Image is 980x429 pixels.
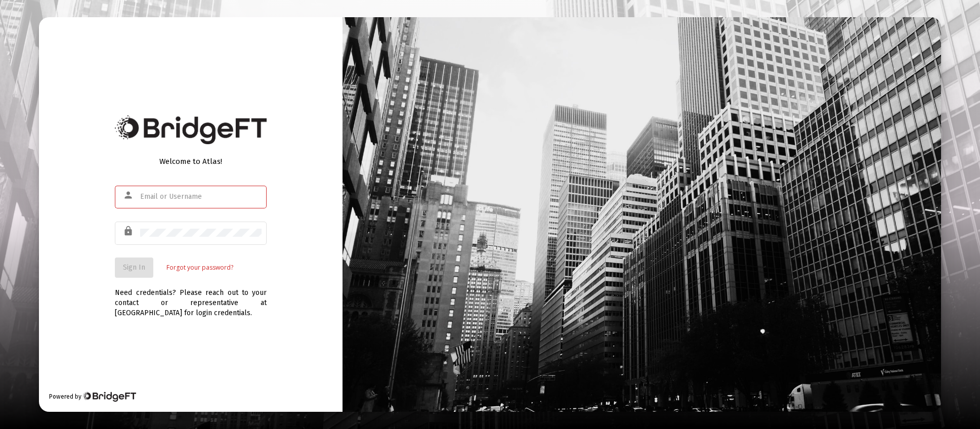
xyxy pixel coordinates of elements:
[123,189,135,201] mat-icon: person
[82,392,136,402] img: Bridge Financial Technology Logo
[140,193,262,201] input: Email or Username
[49,392,136,402] div: Powered by
[123,225,135,237] mat-icon: lock
[115,258,153,278] button: Sign In
[115,278,267,318] div: Need credentials? Please reach out to your contact or representative at [GEOGRAPHIC_DATA] for log...
[115,156,267,166] div: Welcome to Atlas!
[115,115,267,144] img: Bridge Financial Technology Logo
[123,263,145,272] span: Sign In
[166,263,233,273] a: Forgot your password?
